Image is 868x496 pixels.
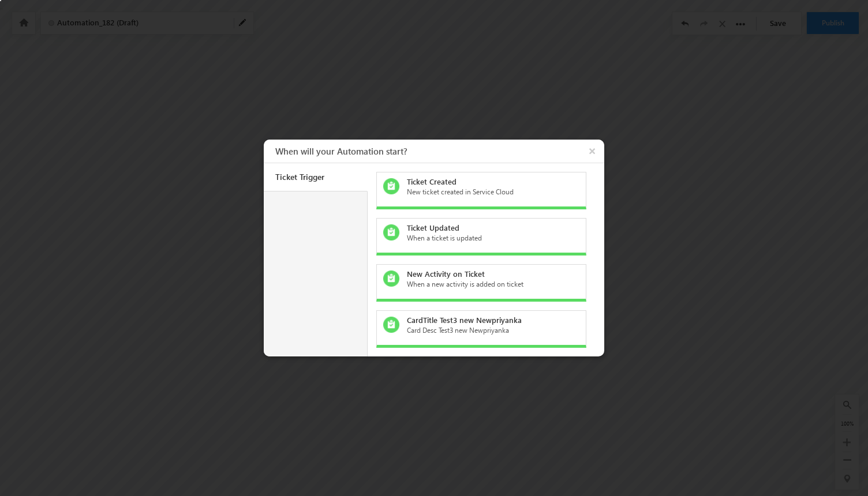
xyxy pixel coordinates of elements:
[407,176,570,187] div: Ticket Created
[407,315,570,325] div: CardTitle Test3 new Newpriyanka
[407,187,570,197] div: New ticket created in Service Cloud
[407,325,570,336] div: Card Desc Test3 new Newpriyanka
[407,279,570,290] div: When a new activity is added on ticket
[407,269,570,279] div: New Activity on Ticket
[407,233,570,243] div: When a ticket is updated
[407,223,570,233] div: Ticket Updated
[275,172,358,182] div: Ticket Trigger
[583,140,604,163] button: ×
[275,140,604,163] h3: When will your Automation start?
